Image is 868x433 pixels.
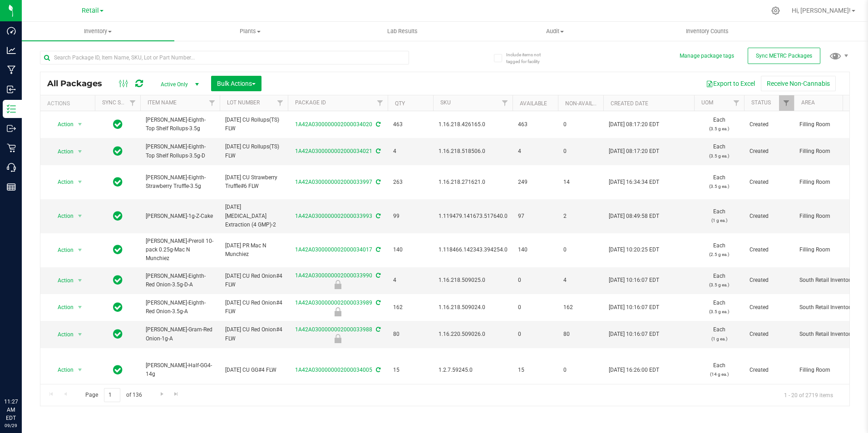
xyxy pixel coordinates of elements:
a: Filter [373,95,388,111]
span: 1.16.218.426165.0 [439,120,507,129]
a: Inventory [22,22,174,41]
span: Filling Room [799,120,857,129]
span: Lab Results [375,27,430,35]
button: Manage package tags [680,52,734,60]
input: Search Package ID, Item Name, SKU, Lot or Part Number... [40,51,409,64]
span: Hi, [PERSON_NAME]! [792,7,851,14]
p: (3.5 g ea.) [700,182,739,191]
span: Each [700,325,739,343]
iframe: Resource center [9,360,36,388]
span: 97 [518,212,552,221]
span: select [74,364,86,376]
span: 249 [518,178,552,187]
span: Created [750,212,789,221]
span: [DATE] [MEDICAL_DATA] Extraction (4 GMP)-2 [225,203,282,229]
p: (2.5 g ea.) [700,250,739,259]
span: Sync from Compliance System [375,300,380,306]
a: Filter [125,95,140,111]
span: [DATE] 08:49:58 EDT [609,212,659,221]
a: 1A42A0300000002000033993 [295,213,372,219]
a: Qty [395,100,405,107]
span: Each [700,143,739,160]
span: 0 [518,276,552,285]
span: Action [49,118,74,131]
a: 1A42A0300000002000033989 [295,300,372,306]
span: 0 [518,330,552,339]
a: 1A42A0300000002000034021 [295,148,372,154]
a: 1A42A0300000002000034017 [295,246,372,253]
span: 15 [393,366,428,374]
span: 463 [518,120,552,129]
p: (3.5 g ea.) [700,307,739,316]
span: 1.119479.141673.517640.0 [439,212,508,221]
span: In Sync [113,301,123,314]
span: 162 [393,303,428,312]
a: 1A42A0300000002000033990 [295,272,372,279]
p: (1 g ea.) [700,335,739,343]
a: Area [801,99,815,106]
button: Sync METRC Packages [748,48,820,64]
span: [DATE] CU GG#4 FLW [225,366,282,374]
span: Inventory Counts [674,27,741,35]
a: Filter [205,95,220,111]
a: 1A42A0300000002000034005 [295,367,372,373]
span: select [74,145,86,158]
span: Sync from Compliance System [375,121,380,128]
span: [DATE] CU Red Onion#4 FLW [225,272,282,289]
inline-svg: Inbound [7,85,16,94]
span: Each [700,361,739,379]
span: [DATE] 08:17:20 EDT [609,120,659,129]
a: 1A42A0300000002000033988 [295,326,372,333]
span: 1.16.218.509025.0 [439,276,507,285]
span: Created [750,330,789,339]
p: (3.5 g ea.) [700,124,739,133]
span: Each [700,299,739,316]
a: Lab Results [326,22,479,41]
button: Bulk Actions [211,76,261,91]
span: Each [700,207,739,225]
span: Action [49,301,74,314]
span: 0 [518,303,552,312]
span: Sync from Compliance System [375,272,380,279]
span: [PERSON_NAME]-Eighth-Red Onion-3.5g-A [146,299,214,316]
span: 4 [518,147,552,156]
span: Created [750,246,789,254]
a: Plants [174,22,327,41]
span: [PERSON_NAME]-Eighth-Red Onion-3.5g-D-A [146,272,214,289]
span: Action [49,328,74,341]
span: In Sync [113,328,123,340]
span: Page of 136 [78,388,149,402]
span: [PERSON_NAME]-Eighth-Top Shelf Rollups-3.5g-D [146,143,214,160]
span: Plants [175,27,326,35]
span: [DATE] 10:16:07 EDT [609,303,659,312]
p: (1 g ea.) [700,216,739,225]
span: Created [750,276,789,285]
span: In Sync [113,118,123,131]
span: In Sync [113,274,123,286]
span: 15 [518,366,552,374]
span: [PERSON_NAME]-Eighth-Strawberry Truffle-3.5g [146,173,214,191]
span: Sync from Compliance System [375,246,380,253]
span: South Retail Inventory [799,330,857,339]
div: Newly Received [286,280,389,289]
span: Action [49,244,74,256]
span: In Sync [113,243,123,256]
span: 2 [563,212,598,221]
span: [DATE] 08:17:20 EDT [609,147,659,156]
span: Filling Room [799,212,857,221]
span: [DATE] CU Red Onion#4 FLW [225,325,282,343]
a: Lot Number [227,99,260,106]
span: In Sync [113,364,123,376]
a: 1A42A0300000002000033997 [295,179,372,185]
span: select [74,244,86,256]
span: In Sync [113,176,123,188]
span: 1.2.7.59245.0 [439,366,507,374]
a: Inventory Counts [631,22,784,41]
button: Receive Non-Cannabis [761,76,836,91]
a: Audit [479,22,631,41]
a: Package ID [295,99,326,106]
span: Action [49,210,74,222]
span: [PERSON_NAME]-Preroll 10-pack 0.25g-Mac N Munchiez [146,237,214,263]
a: Filter [779,95,794,111]
span: 1.16.218.509024.0 [439,303,507,312]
